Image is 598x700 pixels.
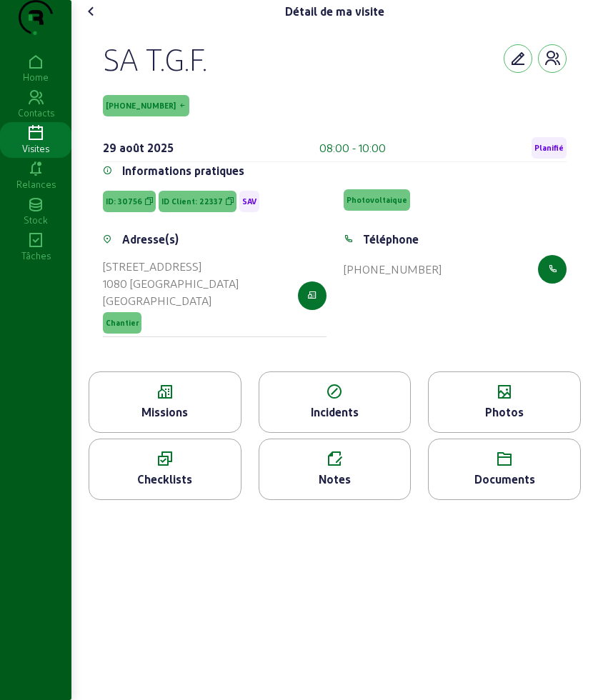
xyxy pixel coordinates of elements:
[242,196,256,206] span: SAV
[106,196,142,206] span: ID: 30756
[103,40,207,77] div: SA T.G.F.
[103,275,239,292] div: 1080 [GEOGRAPHIC_DATA]
[106,318,139,328] span: Chantier
[122,231,179,248] div: Adresse(s)
[363,231,419,248] div: Téléphone
[285,3,384,20] div: Détail de ma visite
[161,196,223,206] span: ID Client: 22337
[319,139,386,156] div: 08:00 - 10:00
[106,101,176,111] span: [PHONE_NUMBER]
[89,471,241,488] div: Checklists
[344,261,442,278] div: [PHONE_NUMBER]
[103,258,239,275] div: [STREET_ADDRESS]
[259,471,411,488] div: Notes
[259,404,411,421] div: Incidents
[103,292,239,309] div: [GEOGRAPHIC_DATA]
[429,404,580,421] div: Photos
[89,404,241,421] div: Missions
[103,139,174,156] div: 29 août 2025
[534,143,564,153] span: Planifié
[347,195,407,205] span: Photovoltaique
[122,162,244,179] div: Informations pratiques
[429,471,580,488] div: Documents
